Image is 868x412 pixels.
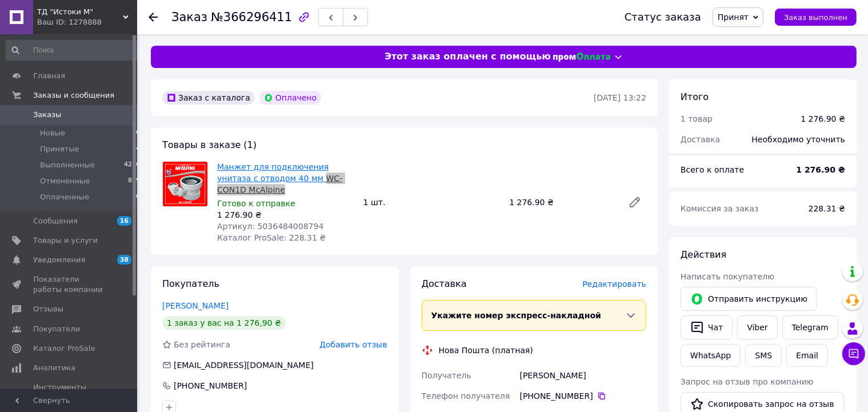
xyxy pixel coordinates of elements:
[33,90,114,101] span: Заказы и сообщения
[505,194,619,210] div: 1 276.90 ₴
[162,91,255,105] div: Заказ с каталога
[422,391,510,401] span: Телефон получателя
[33,304,63,314] span: Отзывы
[40,192,89,202] span: Оплаченные
[745,344,782,367] button: SMS
[136,144,140,154] span: 4
[737,315,777,339] a: Viber
[681,91,709,102] span: Итого
[594,93,646,102] time: [DATE] 13:22
[681,165,744,174] span: Всего к оплате
[518,365,649,386] div: [PERSON_NAME]
[33,235,98,246] span: Товары и услуги
[782,315,838,339] a: Telegram
[681,344,741,367] a: WhatsApp
[786,344,828,367] button: Email
[171,10,207,24] span: Заказ
[40,176,90,186] span: Отмененные
[809,204,845,213] span: 228.31 ₴
[681,135,720,144] span: Доставка
[6,40,141,61] input: Поиск
[681,287,817,311] button: Отправить инструкцию
[33,110,61,120] span: Заказы
[259,91,321,105] div: Оплачено
[217,162,342,194] a: Манжет для подключения унитаза с отводом 40 мм WC-CON1D McAlpine
[33,382,106,403] span: Инструменты вебмастера и SEO
[385,50,551,63] span: Этот заказ оплачен с помощью
[623,191,646,214] a: Редактировать
[718,13,749,22] span: Принят
[681,114,713,123] span: 1 товар
[162,139,257,150] span: Товары в заказе (1)
[319,340,387,349] span: Добавить отзыв
[33,324,80,334] span: Покупатели
[136,128,140,138] span: 0
[124,160,140,170] span: 4256
[775,9,857,26] button: Заказ выполнен
[33,363,75,373] span: Аналитика
[162,301,229,310] a: [PERSON_NAME]
[745,127,852,152] div: Необходимо уточнить
[681,249,726,260] span: Действия
[40,144,79,154] span: Принятые
[128,176,140,186] span: 819
[37,17,137,27] div: Ваш ID: 1278888
[422,371,471,380] span: Получатель
[681,377,814,386] span: Запрос на отзыв про компанию
[162,316,286,330] div: 1 заказ у вас на 1 276,90 ₴
[211,10,292,24] span: №366296411
[117,255,131,265] span: 38
[436,345,536,356] div: Нова Пошта (платная)
[796,165,845,174] b: 1 276.90 ₴
[163,162,207,206] img: Манжет для подключения унитаза с отводом 40 мм WC-CON1D McAlpine
[359,194,505,210] div: 1 шт.
[33,255,85,265] span: Уведомления
[33,71,65,81] span: Главная
[217,233,326,242] span: Каталог ProSale: 228.31 ₴
[40,160,95,170] span: Выполненные
[217,199,295,208] span: Готово к отправке
[520,390,646,402] div: [PHONE_NUMBER]
[37,7,123,17] span: ТД "Истоки М"
[33,274,106,295] span: Показатели работы компании
[784,13,847,22] span: Заказ выполнен
[162,278,219,289] span: Покупатель
[422,278,467,289] span: Доставка
[681,272,774,281] span: Написать покупателю
[174,340,230,349] span: Без рейтинга
[582,279,646,289] span: Редактировать
[40,128,65,138] span: Новые
[681,204,759,213] span: Комиссия за заказ
[681,315,733,339] button: Чат
[33,216,78,226] span: Сообщения
[173,380,248,391] div: [PHONE_NUMBER]
[117,216,131,226] span: 16
[33,343,95,354] span: Каталог ProSale
[431,311,602,320] span: Укажите номер экспресс-накладной
[842,342,865,365] button: Чат с покупателем
[136,192,140,202] span: 0
[217,209,354,221] div: 1 276.90 ₴
[625,11,701,23] div: Статус заказа
[149,11,158,23] div: Вернуться назад
[217,222,323,231] span: Артикул: 5036484008794
[174,361,314,370] span: [EMAIL_ADDRESS][DOMAIN_NAME]
[801,113,845,125] div: 1 276.90 ₴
